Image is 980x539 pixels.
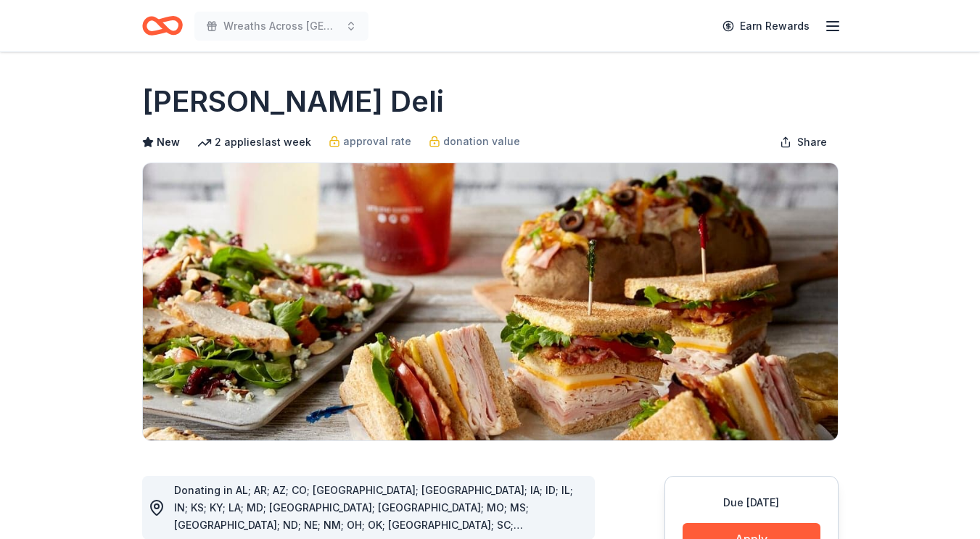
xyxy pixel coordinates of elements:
[329,133,411,150] a: approval rate
[797,133,827,151] span: Share
[768,128,839,157] button: Share
[157,133,180,151] span: New
[443,133,520,150] span: donation value
[343,133,411,150] span: approval rate
[143,163,838,440] img: Image for McAlister's Deli
[429,133,520,150] a: donation value
[194,12,368,41] button: Wreaths Across [GEOGRAPHIC_DATA]: [GEOGRAPHIC_DATA] - American Heritage Girls OH3210
[714,13,818,39] a: Earn Rewards
[142,81,444,122] h1: [PERSON_NAME] Deli
[683,494,820,511] div: Due [DATE]
[223,17,339,35] span: Wreaths Across [GEOGRAPHIC_DATA]: [GEOGRAPHIC_DATA] - American Heritage Girls OH3210
[142,9,183,43] a: Home
[197,133,311,151] div: 2 applies last week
